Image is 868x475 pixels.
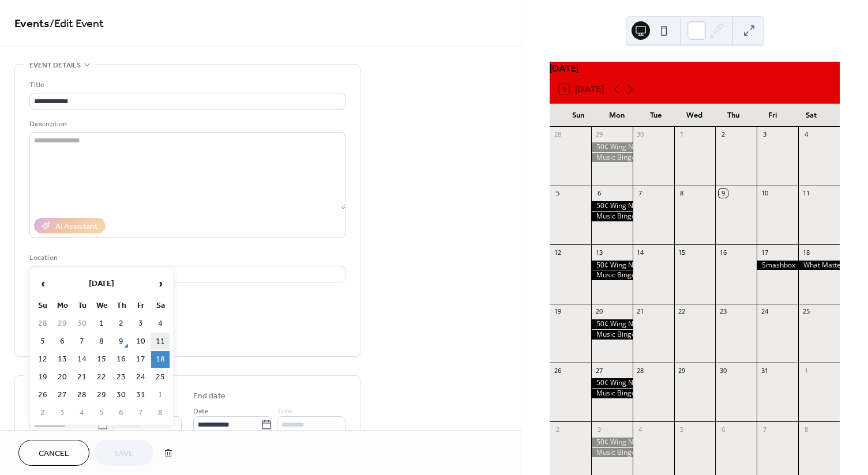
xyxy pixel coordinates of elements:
[92,297,111,314] th: We
[591,212,633,221] div: Music Bingo 7pm-9pm
[757,261,798,270] div: Smashbox
[595,189,603,198] div: 6
[802,366,810,375] div: 1
[753,104,791,127] div: Fri
[53,351,72,368] td: 13
[719,307,727,316] div: 23
[53,297,72,314] th: Mo
[719,366,727,375] div: 30
[131,387,150,404] td: 31
[33,387,52,404] td: 26
[714,104,753,127] div: Thu
[131,315,150,332] td: 3
[792,104,831,127] div: Sat
[595,307,603,316] div: 20
[636,366,645,375] div: 28
[112,387,130,404] td: 30
[33,297,52,314] th: Su
[53,405,72,421] td: 3
[678,130,686,139] div: 1
[760,425,769,433] div: 7
[636,248,645,257] div: 14
[636,425,645,433] div: 4
[73,315,91,332] td: 30
[591,261,633,270] div: 50¢ Wing Night
[277,405,293,417] span: Time
[53,272,150,296] th: [DATE]
[151,351,170,368] td: 18
[29,252,343,264] div: Location
[53,333,72,350] td: 6
[591,142,633,152] div: 50¢ Wing Night
[151,333,170,350] td: 11
[591,153,633,163] div: Music Bingo 7pm-9pm
[802,189,810,198] div: 11
[29,118,343,130] div: Description
[73,333,91,350] td: 7
[591,448,633,458] div: Music Bingo 7pm-9pm
[719,248,727,257] div: 16
[14,13,50,35] a: Events
[73,297,91,314] th: Tu
[131,297,150,314] th: Fr
[33,405,52,421] td: 2
[92,387,111,404] td: 29
[18,440,89,466] button: Cancel
[678,425,686,433] div: 5
[591,330,633,340] div: Music Bingo 7pm-9pm
[92,405,111,421] td: 5
[112,315,130,332] td: 2
[591,201,633,211] div: 50¢ Wing Night
[112,333,130,350] td: 9
[591,319,633,329] div: 50¢ Wing Night
[34,272,51,295] span: ‹
[678,189,686,198] div: 8
[151,387,170,404] td: 1
[33,315,52,332] td: 28
[595,130,603,139] div: 29
[73,351,91,368] td: 14
[637,104,675,127] div: Tue
[678,307,686,316] div: 22
[73,387,91,404] td: 28
[553,425,562,433] div: 2
[29,79,343,91] div: Title
[112,297,130,314] th: Th
[193,405,209,417] span: Date
[760,307,769,316] div: 24
[595,366,603,375] div: 27
[112,369,130,386] td: 23
[553,189,562,198] div: 5
[559,104,598,127] div: Sun
[719,425,727,433] div: 6
[92,315,111,332] td: 1
[591,389,633,398] div: Music Bingo 7pm-9pm
[719,130,727,139] div: 2
[92,333,111,350] td: 8
[92,351,111,368] td: 15
[73,405,91,421] td: 4
[675,104,714,127] div: Wed
[591,270,633,280] div: Music Bingo 7pm-9pm
[112,351,130,368] td: 16
[33,369,52,386] td: 19
[73,369,91,386] td: 21
[798,261,840,270] div: What Matters
[553,366,562,375] div: 26
[760,130,769,139] div: 3
[802,248,810,257] div: 18
[553,307,562,316] div: 19
[678,366,686,375] div: 29
[678,248,686,257] div: 15
[131,405,150,421] td: 7
[802,307,810,316] div: 25
[760,366,769,375] div: 31
[131,333,150,350] td: 10
[131,369,150,386] td: 24
[591,378,633,388] div: 50¢ Wing Night
[33,351,52,368] td: 12
[553,248,562,257] div: 12
[553,130,562,139] div: 28
[33,333,52,350] td: 5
